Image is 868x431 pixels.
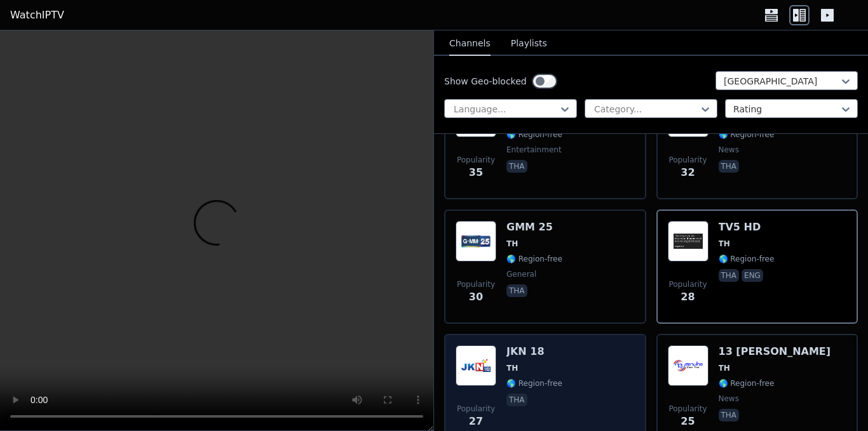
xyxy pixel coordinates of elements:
span: general [506,269,536,279]
span: 30 [469,289,483,305]
p: eng [742,269,763,282]
span: 🌎 Region-free [719,254,775,264]
span: 28 [681,289,695,305]
span: 🌎 Region-free [506,254,562,264]
a: WatchIPTV [10,8,64,23]
span: Popularity [457,404,495,414]
span: TH [719,239,730,249]
span: news [719,394,739,404]
span: 25 [681,414,695,429]
span: 🌎 Region-free [506,378,562,388]
button: Playlists [511,32,547,56]
span: 🌎 Region-free [719,378,775,388]
span: entertainment [506,145,562,155]
span: 27 [469,414,483,429]
h6: TV5 HD [719,221,775,234]
span: 35 [469,165,483,180]
span: Popularity [668,404,707,414]
img: 13 Siam Thai [668,345,709,386]
p: tha [719,269,740,282]
h6: 13 [PERSON_NAME] [719,345,831,358]
span: TH [506,239,518,249]
span: Popularity [457,279,495,289]
span: 🌎 Region-free [719,129,775,140]
span: Popularity [457,155,495,165]
img: TV5 HD [668,221,709,262]
label: Show Geo-blocked [444,75,527,88]
img: GMM 25 [456,221,496,262]
p: tha [506,394,527,406]
button: Channels [449,32,491,56]
img: JKN 18 [456,345,496,386]
span: 🌎 Region-free [506,129,562,140]
span: Popularity [668,279,707,289]
span: TH [719,363,730,373]
p: tha [506,160,527,173]
span: Popularity [668,155,707,165]
span: 32 [681,165,695,180]
h6: GMM 25 [506,221,562,234]
p: tha [719,409,740,421]
span: TH [506,363,518,373]
p: tha [506,284,527,297]
span: news [719,145,739,155]
h6: JKN 18 [506,345,562,358]
p: tha [719,160,740,173]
